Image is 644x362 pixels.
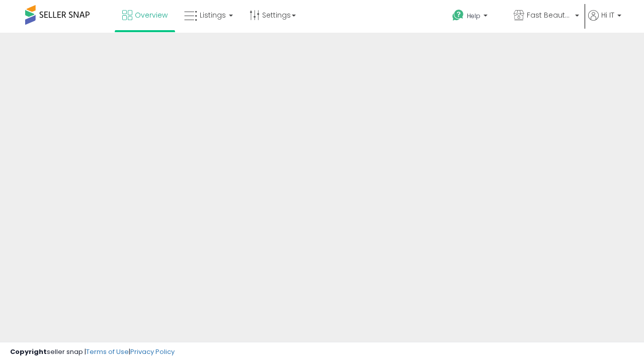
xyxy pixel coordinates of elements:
[444,2,505,33] a: Help
[527,10,572,20] span: Fast Beauty ([GEOGRAPHIC_DATA])
[200,10,226,20] span: Listings
[135,10,168,20] span: Overview
[452,9,464,22] i: Get Help
[467,12,480,20] span: Help
[130,347,175,356] a: Privacy Policy
[86,347,129,356] a: Terms of Use
[10,347,47,356] strong: Copyright
[588,10,621,33] a: Hi IT
[601,10,614,20] span: Hi IT
[10,347,175,357] div: seller snap | |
